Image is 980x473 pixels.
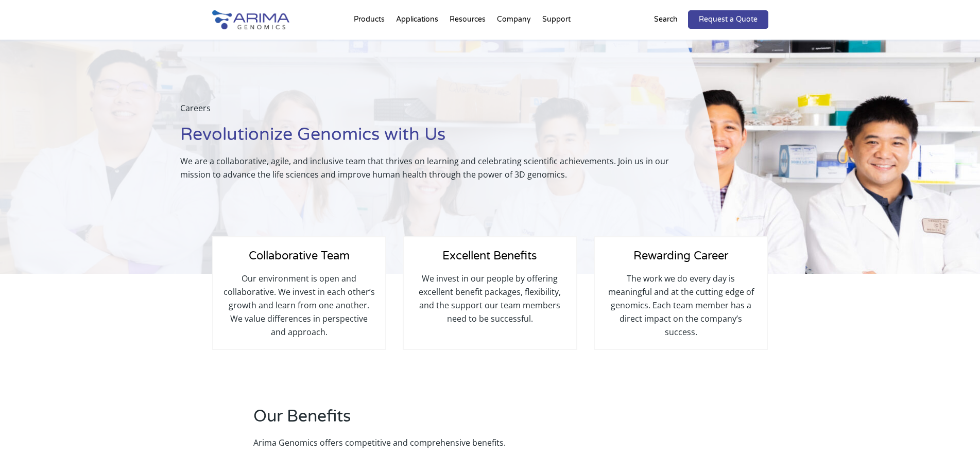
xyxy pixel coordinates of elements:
[180,154,696,181] p: We are a collaborative, agile, and inclusive team that thrives on learning and celebrating scient...
[414,272,565,325] p: We invest in our people by offering excellent benefit packages, flexibility, and the support our ...
[442,249,537,262] span: Excellent Benefits
[605,272,757,339] p: The work we do every day is meaningful and at the cutting edge of genomics. Each team member has ...
[223,272,375,339] p: Our environment is open and collaborative. We invest in each other’s growth and learn from one an...
[633,249,728,262] span: Rewarding Career
[688,10,768,29] a: Request a Quote
[253,405,622,436] h2: Our Benefits
[249,249,350,262] span: Collaborative Team
[180,101,696,123] p: Careers
[212,10,289,29] img: Arima-Genomics-logo
[654,13,678,26] p: Search
[180,123,696,154] h1: Revolutionize Genomics with Us
[253,436,622,449] p: Arima Genomics offers competitive and comprehensive benefits.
